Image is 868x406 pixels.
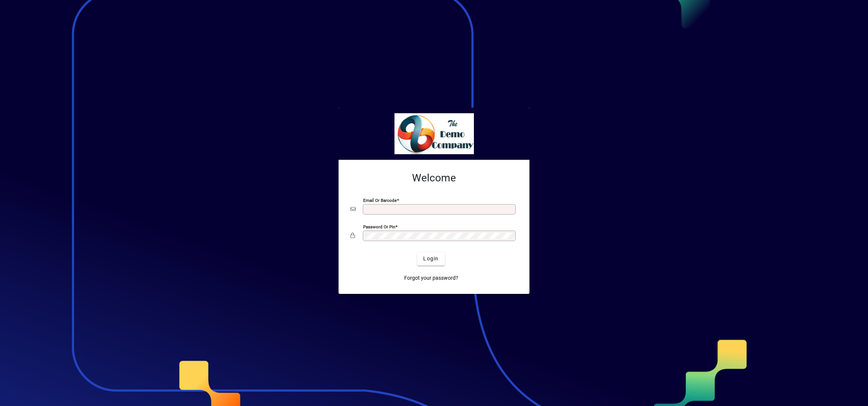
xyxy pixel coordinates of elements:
a: Forgot your password? [401,272,461,285]
button: Login [417,252,444,266]
mat-label: Email or Barcode [363,197,397,203]
mat-label: Password or Pin [363,224,395,229]
h2: Welcome [350,172,518,184]
span: Forgot your password? [404,274,458,282]
span: Login [423,255,438,263]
